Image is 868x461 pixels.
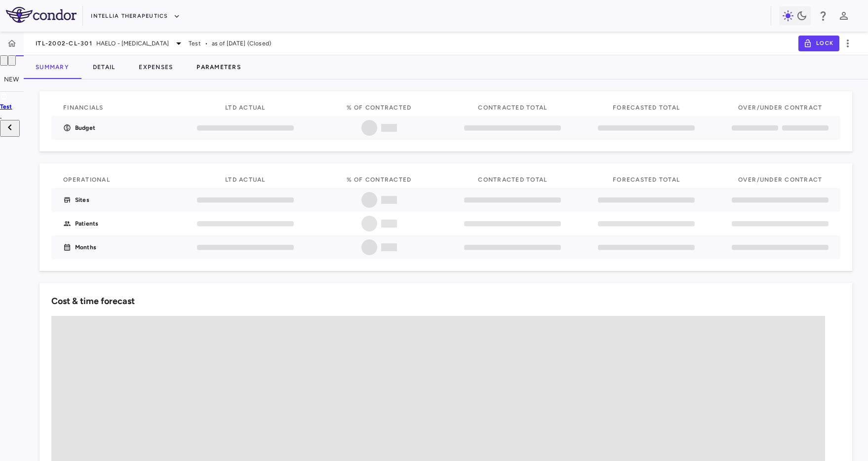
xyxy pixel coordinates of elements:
[75,123,95,132] p: Budget
[75,219,98,228] p: Patients
[738,176,823,183] span: Over/Under Contract
[185,55,253,79] button: Parameters
[75,195,89,204] p: Sites
[205,39,208,48] span: •
[478,104,547,111] span: Contracted Total
[225,104,266,111] span: LTD actual
[798,36,839,51] button: Lock
[81,55,127,79] button: Detail
[613,104,680,111] span: Forecasted Total
[189,39,201,48] span: Test
[63,176,110,183] span: Operational
[347,176,412,183] span: % of Contracted
[96,39,169,48] span: HAELO - [MEDICAL_DATA]
[127,55,185,79] button: Expenses
[63,104,104,111] span: Financials
[478,176,547,183] span: Contracted Total
[347,104,412,111] span: % of Contracted
[91,8,180,24] button: Intellia Therapeutics
[613,176,680,183] span: Forecasted Total
[24,55,81,79] button: Summary
[4,75,19,84] p: NEW
[212,39,271,48] span: as of [DATE] (Closed)
[738,104,823,111] span: Over/Under Contract
[36,39,92,47] span: ITL-2002-CL-301
[51,295,135,308] h6: Cost & time forecast
[225,176,266,183] span: LTD Actual
[6,7,77,23] img: logo-full-SnFGN8VE.png
[75,243,96,252] p: Months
